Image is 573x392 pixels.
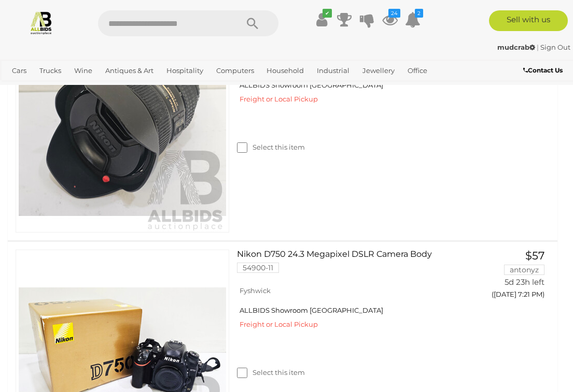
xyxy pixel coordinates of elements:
[19,25,226,232] img: 54900-14a.jpg
[388,9,400,18] i: 24
[35,62,65,79] a: Trucks
[70,62,96,79] a: Wine
[537,43,539,51] span: |
[525,249,544,262] span: $57
[245,250,458,281] a: Nikon D750 24.3 Megapixel DSLR Camera Body 54900-11
[405,10,421,29] a: 2
[227,10,278,36] button: Search
[489,10,568,31] a: Sell with us
[212,62,258,79] a: Computers
[314,10,329,29] a: ✔
[382,10,398,29] a: 24
[540,43,570,51] a: Sign Out
[42,79,124,96] a: [GEOGRAPHIC_DATA]
[523,65,565,76] a: Contact Us
[403,62,431,79] a: Office
[497,43,535,51] strong: mudcrab
[358,62,399,79] a: Jewellery
[162,62,207,79] a: Hospitality
[415,9,423,18] i: 2
[473,250,547,304] a: $57 antonyz 5d 23h left ([DATE] 7:21 PM)
[497,43,537,51] a: mudcrab
[237,368,305,378] label: Select this item
[8,79,37,96] a: Sports
[101,62,158,79] a: Antiques & Art
[323,9,332,18] i: ✔
[8,62,31,79] a: Cars
[523,66,563,74] b: Contact Us
[237,142,305,152] label: Select this item
[29,10,53,35] img: Allbids.com.au
[262,62,308,79] a: Household
[313,62,354,79] a: Industrial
